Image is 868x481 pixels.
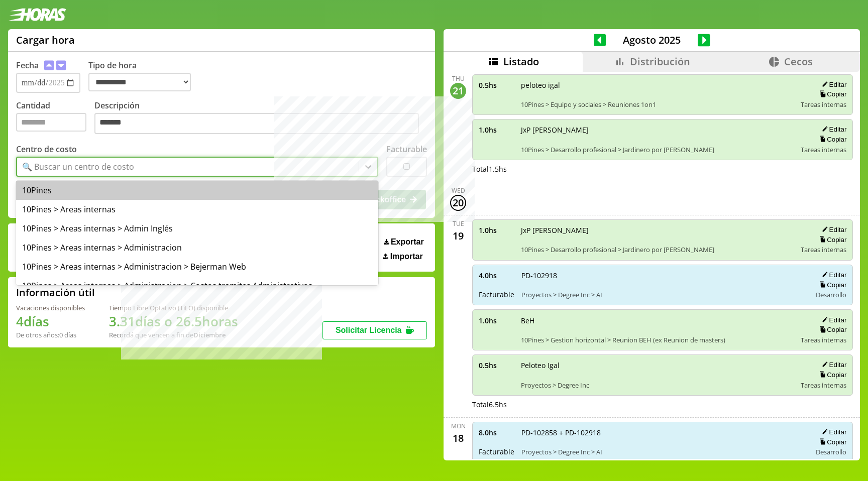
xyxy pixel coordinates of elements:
span: BeH [521,316,794,325]
div: Mon [451,422,466,430]
div: 10Pines > Areas internas > Administracion > Bejerman Web [16,257,378,276]
span: 10Pines > Desarrollo profesional > Jardinero por [PERSON_NAME] [521,245,794,254]
span: Desarrollo [816,290,846,299]
div: 🔍 Buscar un centro de costo [22,161,134,172]
span: Tareas internas [801,245,846,254]
span: Tareas internas [801,335,846,344]
span: 1.0 hs [479,125,514,135]
span: Exportar [391,237,424,247]
div: 10Pines > Areas internas > Administracion > Costos tramites Administrativos [16,276,378,295]
div: 10Pines > Areas internas > Admin Inglés [16,219,378,238]
span: 10Pines > Equipo y sociales > Reuniones 1on1 [521,100,794,109]
div: scrollable content [444,72,860,459]
div: 10Pines [16,181,378,200]
span: 0.5 hs [479,360,514,370]
button: Copiar [816,438,846,446]
textarea: Descripción [94,113,419,134]
span: Tareas internas [801,145,846,154]
span: Facturable [479,447,514,456]
span: Proyectos > Degree Inc > AI [521,290,804,299]
span: Tareas internas [801,100,846,109]
button: Editar [819,125,846,134]
div: Thu [452,74,465,83]
span: Proyectos > Degree Inc [521,381,794,390]
select: Tipo de hora [88,73,191,91]
span: Agosto 2025 [606,33,698,47]
span: Facturable [479,290,514,299]
span: peloteo igal [521,80,794,90]
div: 10Pines > Areas internas [16,200,378,219]
span: 10Pines > Desarrollo profesional > Jardinero por [PERSON_NAME] [521,145,794,154]
h1: Cargar hora [16,33,75,47]
button: Exportar [381,237,427,247]
span: PD-102918 [521,271,804,280]
h2: Información útil [16,286,95,299]
label: Descripción [94,100,427,137]
button: Copiar [816,371,846,379]
span: Distribución [630,55,690,68]
span: PD-102858 + PD-102918 [521,428,804,437]
span: Tareas internas [801,381,846,390]
div: 10Pines > Areas internas > Administracion [16,238,378,257]
div: Recordá que vencen a fin de [109,330,238,339]
span: 1.0 hs [479,316,514,325]
input: Cantidad [16,113,86,132]
span: 8.0 hs [479,428,514,437]
div: Tiempo Libre Optativo (TiLO) disponible [109,303,238,312]
div: 21 [450,83,466,99]
span: Peloteo Igal [521,360,794,370]
span: 4.0 hs [479,271,514,280]
label: Facturable [386,144,427,155]
div: 20 [450,195,466,211]
span: Cecos [784,55,813,68]
button: Copiar [816,281,846,289]
span: Desarrollo [816,447,846,456]
button: Copiar [816,325,846,334]
div: 19 [450,228,466,244]
div: Wed [452,186,465,195]
h1: 3.31 días o 26.5 horas [109,312,238,330]
div: Tue [453,219,464,228]
label: Centro de costo [16,144,77,155]
b: Diciembre [193,330,226,339]
span: JxP [PERSON_NAME] [521,225,794,235]
span: 0.5 hs [479,80,514,90]
label: Fecha [16,60,39,71]
div: Vacaciones disponibles [16,303,85,312]
span: Proyectos > Degree Inc > AI [521,447,804,456]
img: logotipo [8,8,66,21]
label: Cantidad [16,100,94,137]
label: Tipo de hora [88,60,199,93]
span: Listado [503,55,539,68]
button: Copiar [816,90,846,98]
button: Copiar [816,135,846,144]
button: Editar [819,80,846,89]
div: De otros años: 0 días [16,330,85,339]
div: Total 6.5 hs [472,400,853,409]
span: JxP [PERSON_NAME] [521,125,794,135]
button: Editar [819,316,846,324]
div: 18 [450,430,466,446]
span: Solicitar Licencia [336,326,402,334]
button: Editar [819,428,846,436]
span: Importar [390,252,423,261]
button: Editar [819,225,846,234]
span: 10Pines > Gestion horizontal > Reunion BEH (ex Reunion de masters) [521,335,794,344]
h1: 4 días [16,312,85,330]
button: Copiar [816,235,846,244]
button: Solicitar Licencia [322,321,427,339]
button: Editar [819,271,846,279]
div: Total 1.5 hs [472,164,853,174]
span: 1.0 hs [479,225,514,235]
button: Editar [819,360,846,369]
